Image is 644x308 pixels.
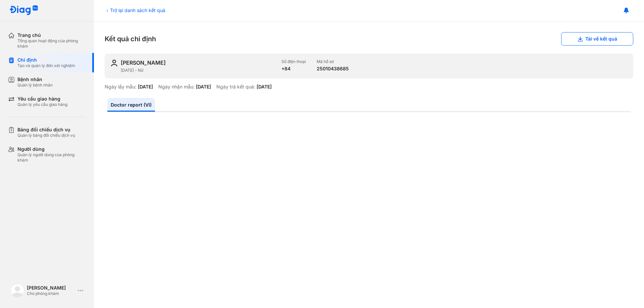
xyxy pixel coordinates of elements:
[17,96,67,102] div: Yêu cầu giao hàng
[17,102,67,107] div: Quản lý yêu cầu giao hàng
[17,57,75,63] div: Chỉ định
[17,152,86,163] div: Quản lý người dùng của phòng khám
[257,84,272,90] div: [DATE]
[17,32,86,38] div: Trang chủ
[317,66,349,72] div: 25010438685
[110,59,118,67] img: user-icon
[17,38,86,49] div: Tổng quan hoạt động của phòng khám
[216,84,255,90] div: Ngày trả kết quả:
[121,68,276,73] div: [DATE] - Nữ
[561,32,633,46] button: Tải về kết quả
[281,59,306,64] div: Số điện thoại
[138,84,153,90] div: [DATE]
[9,5,38,16] img: logo
[17,133,75,138] div: Quản lý bảng đối chiếu dịch vụ
[281,66,306,72] div: +84
[11,284,24,297] img: logo
[196,84,211,90] div: [DATE]
[121,59,166,66] div: [PERSON_NAME]
[105,32,633,46] div: Kết quả chỉ định
[107,98,155,112] a: Doctor report (VI)
[105,7,165,14] div: Trở lại danh sách kết quả
[17,146,86,152] div: Người dùng
[158,84,195,90] div: Ngày nhận mẫu:
[105,84,137,90] div: Ngày lấy mẫu:
[17,127,75,133] div: Bảng đối chiếu dịch vụ
[17,76,53,82] div: Bệnh nhân
[17,63,75,68] div: Tạo và quản lý đơn xét nghiệm
[27,285,75,291] div: [PERSON_NAME]
[17,82,53,88] div: Quản lý bệnh nhân
[27,291,75,296] div: Chủ phòng khám
[317,59,349,64] div: Mã hồ sơ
